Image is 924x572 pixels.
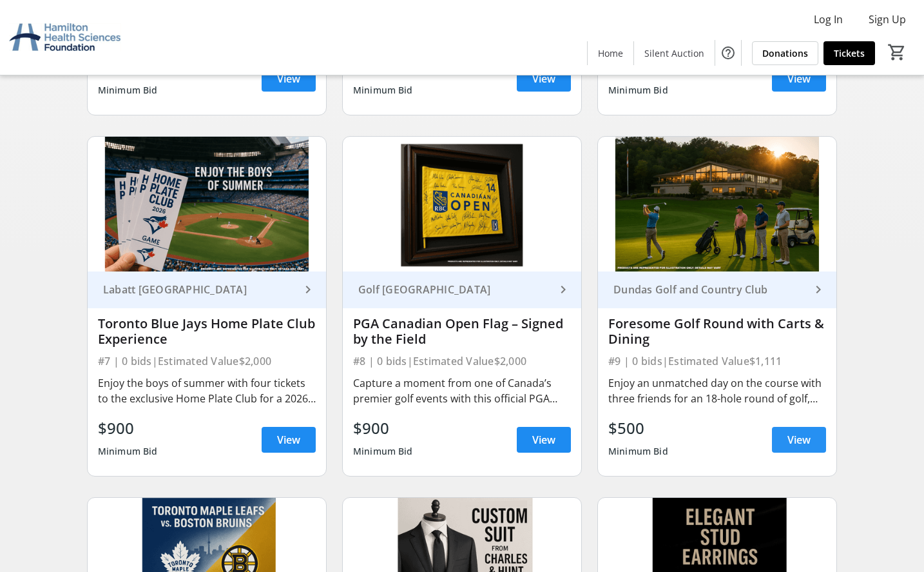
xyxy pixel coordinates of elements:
a: View [262,427,316,453]
a: Tickets [823,41,875,65]
button: Log In [804,9,853,30]
img: Hamilton Health Sciences Foundation's Logo [8,5,122,70]
span: Silent Auction [644,46,704,60]
button: Cart [885,41,909,64]
div: Minimum Bid [98,79,158,102]
a: View [517,66,571,92]
a: Dundas Golf and Country Club [598,271,836,308]
div: Minimum Bid [98,440,158,463]
button: Help [715,40,741,66]
span: View [532,71,555,86]
a: Donations [752,41,818,65]
div: $900 [353,417,413,440]
a: View [262,66,316,92]
a: View [517,427,571,453]
div: PGA Canadian Open Flag – Signed by the Field [353,316,571,347]
span: Donations [762,46,808,60]
div: Enjoy an unmatched day on the course with three friends for an 18-hole round of golf, complete wi... [608,375,826,406]
span: Log In [814,12,843,27]
a: View [772,66,826,92]
div: Labatt [GEOGRAPHIC_DATA] [98,283,300,296]
a: Silent Auction [634,41,715,65]
mat-icon: keyboard_arrow_right [555,282,571,297]
span: View [277,71,300,86]
img: Foresome Golf Round with Carts & Dining [598,137,836,271]
div: #9 | 0 bids | Estimated Value $1,111 [608,352,826,370]
div: #7 | 0 bids | Estimated Value $2,000 [98,352,316,370]
span: View [277,432,300,448]
span: Tickets [834,46,865,60]
div: Minimum Bid [608,79,668,102]
a: Home [588,41,633,65]
span: Sign Up [869,12,906,27]
div: Minimum Bid [353,440,413,463]
mat-icon: keyboard_arrow_right [811,282,826,297]
div: Enjoy the boys of summer with four tickets to the exclusive Home Plate Club for a 2026 Toronto Bl... [98,375,316,406]
span: View [787,71,811,86]
span: Home [598,46,623,60]
div: Minimum Bid [353,79,413,102]
div: Minimum Bid [608,440,668,463]
div: Dundas Golf and Country Club [608,283,811,296]
div: $500 [608,417,668,440]
a: Labatt [GEOGRAPHIC_DATA] [88,271,326,308]
img: Toronto Blue Jays Home Plate Club Experience [88,137,326,271]
div: Golf [GEOGRAPHIC_DATA] [353,283,555,296]
span: View [787,432,811,448]
a: Golf [GEOGRAPHIC_DATA] [343,271,581,308]
div: #8 | 0 bids | Estimated Value $2,000 [353,352,571,370]
div: Foresome Golf Round with Carts & Dining [608,316,826,347]
div: Toronto Blue Jays Home Plate Club Experience [98,316,316,347]
div: Capture a moment from one of Canada’s premier golf events with this official PGA Canadian Open fl... [353,375,571,406]
a: View [772,427,826,453]
mat-icon: keyboard_arrow_right [300,282,316,297]
div: $900 [98,417,158,440]
span: View [532,432,555,448]
img: PGA Canadian Open Flag – Signed by the Field [343,137,581,271]
button: Sign Up [858,9,916,30]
